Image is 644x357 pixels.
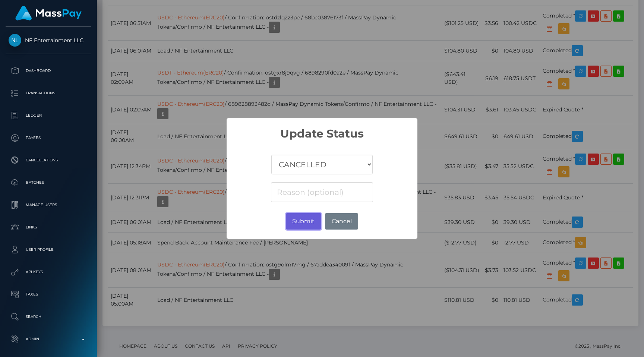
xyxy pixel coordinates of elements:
p: Cancellations [9,155,88,166]
img: MassPay Logo [15,6,82,20]
img: NF Entertainment LLC [9,34,21,47]
p: User Profile [9,244,88,255]
p: Manage Users [9,199,88,211]
p: Dashboard [9,65,88,76]
p: API Keys [9,266,88,278]
p: Payees [9,132,88,143]
button: Cancel [325,213,358,230]
p: Transactions [9,88,88,99]
p: Search [9,311,88,322]
span: NF Entertainment LLC [6,37,91,44]
h2: Update Status [227,118,417,140]
p: Ledger [9,110,88,121]
p: Admin [9,334,88,345]
p: Links [9,222,88,233]
input: Reason (optional) [271,182,373,202]
p: Taxes [9,289,88,300]
button: Submit [286,213,321,230]
p: Batches [9,177,88,188]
